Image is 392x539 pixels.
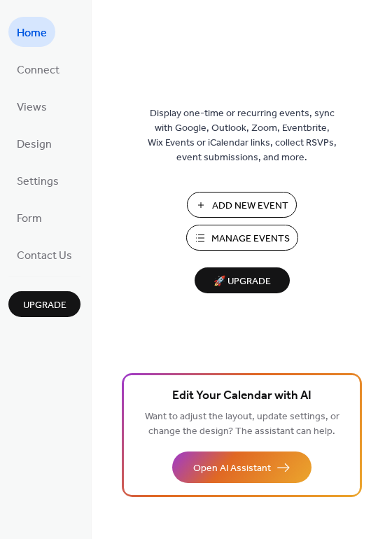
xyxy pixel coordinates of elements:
[17,171,59,192] span: Settings
[8,291,80,317] button: Upgrade
[17,245,72,267] span: Contact Us
[17,97,47,118] span: Views
[145,407,339,441] span: Want to adjust the layout, update settings, or change the design? The assistant can help.
[8,165,67,195] a: Settings
[172,386,311,406] span: Edit Your Calendar with AI
[212,199,288,213] span: Add New Event
[8,54,68,84] a: Connect
[17,22,47,44] span: Home
[8,17,55,47] a: Home
[186,225,298,251] button: Manage Events
[211,232,290,246] span: Manage Events
[8,239,80,269] a: Contact Us
[172,451,311,483] button: Open AI Assistant
[17,208,42,230] span: Form
[8,202,50,232] a: Form
[148,106,337,165] span: Display one-time or recurring events, sync with Google, Outlook, Zoom, Eventbrite, Wix Events or ...
[23,298,66,313] span: Upgrade
[8,91,55,121] a: Views
[17,134,52,155] span: Design
[17,59,59,81] span: Connect
[193,461,271,476] span: Open AI Assistant
[8,128,60,158] a: Design
[203,272,281,291] span: 🚀 Upgrade
[195,267,290,293] button: 🚀 Upgrade
[187,192,297,218] button: Add New Event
